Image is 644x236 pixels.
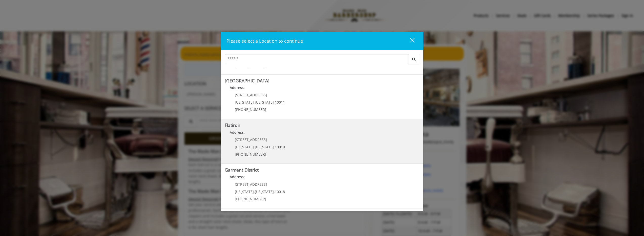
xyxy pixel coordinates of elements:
[254,145,255,149] span: ,
[411,57,417,61] i: Search button
[225,54,420,67] div: Center Select
[230,174,245,179] b: Address:
[225,54,408,64] input: Search Center
[226,38,303,44] span: Please select a Location to continue
[235,182,267,187] span: [STREET_ADDRESS]
[274,145,275,149] span: ,
[255,145,274,149] span: [US_STATE]
[235,137,267,142] span: [STREET_ADDRESS]
[230,85,245,90] b: Address:
[255,100,274,105] span: [US_STATE]
[235,189,254,194] span: [US_STATE]
[225,78,269,84] b: [GEOGRAPHIC_DATA]
[254,189,255,194] span: ,
[275,100,285,105] span: 10011
[225,122,240,128] b: Flatiron
[235,197,266,201] span: [PHONE_NUMBER]
[225,167,259,173] b: Garment District
[235,100,254,105] span: [US_STATE]
[235,145,254,149] span: [US_STATE]
[275,145,285,149] span: 10010
[401,36,418,46] button: close dialog
[230,130,245,135] b: Address:
[235,107,266,112] span: [PHONE_NUMBER]
[235,152,266,157] span: [PHONE_NUMBER]
[275,189,285,194] span: 10018
[254,100,255,105] span: ,
[274,100,275,105] span: ,
[235,92,267,97] span: [STREET_ADDRESS]
[255,189,274,194] span: [US_STATE]
[404,37,414,45] div: close dialog
[274,189,275,194] span: ,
